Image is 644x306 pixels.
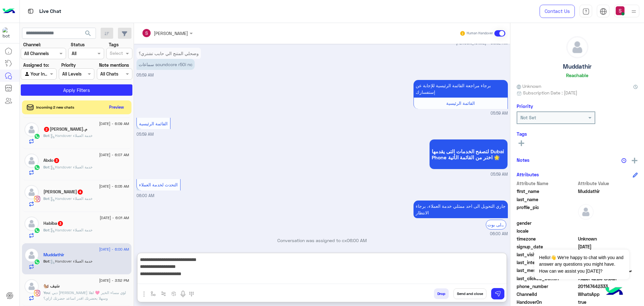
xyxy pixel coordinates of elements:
[517,235,577,242] span: timezone
[136,48,201,59] p: 24/8/2025, 5:59 AM
[43,228,49,232] span: Bot
[517,103,533,109] h6: Priority
[621,158,626,163] img: notes
[151,291,156,296] img: select flow
[3,27,14,39] img: 1403182699927242
[567,37,588,58] img: defaultAdmin.png
[99,184,129,189] span: [DATE] - 6:05 AM
[517,83,541,89] span: Unknown
[578,180,638,187] span: Attribute Value
[486,220,506,229] div: الرجوع الى بوت
[3,5,15,18] img: Logo
[578,228,638,234] span: null
[347,238,367,243] span: 06:00 AM
[34,196,40,202] img: Instagram
[39,7,61,16] p: Live Chat
[582,8,590,15] img: tab
[99,121,129,127] span: [DATE] - 6:09 AM
[517,251,577,258] span: last_visited_flow
[44,127,49,132] span: 2
[58,221,63,226] span: 3
[140,290,148,298] img: send attachment
[21,84,132,96] button: Apply Filters
[23,62,49,68] label: Assigned to:
[34,259,40,265] img: WhatsApp
[100,215,129,221] span: [DATE] - 6:01 AM
[139,182,178,187] span: التحدث لخدمة العملاء
[523,89,577,96] span: Subscription Date : [DATE]
[517,196,577,203] span: last_name
[25,217,39,231] img: defaultAdmin.png
[49,259,92,263] span: : Handover خدمة العملاء
[25,122,39,137] img: defaultAdmin.png
[517,259,577,266] span: last_interaction
[578,188,638,195] span: Muddathir
[563,63,591,70] h5: Muddathir
[517,188,577,195] span: first_name
[139,121,168,126] span: القائمة الرئيسية
[517,228,577,234] span: locale
[603,281,625,303] img: hulul-logo.png
[107,103,127,112] button: Preview
[34,290,40,296] img: Instagram
[49,228,92,232] span: : Handover خدمة العملاء
[414,80,508,98] p: 24/8/2025, 5:59 AM
[99,278,129,283] span: [DATE] - 3:52 PM
[161,291,166,296] img: Trigger scenario
[148,288,158,299] button: select flow
[43,290,126,301] span: دبي فون سلمى لؤي مساء الخير 🩷 اهلا وسهلا بحضرتك اقدر اساعد حضرتك ازاي؟
[49,196,92,201] span: : Handover خدمة العملاء
[578,283,638,290] span: 201147442333
[632,158,637,163] img: add
[80,28,96,41] button: search
[453,288,486,299] button: Send and close
[517,267,577,274] span: last_message
[84,30,92,37] span: search
[34,133,40,139] img: WhatsApp
[534,250,629,279] span: Hello!👋 We're happy to chat with you and answer any questions you might have. How can we assist y...
[517,180,577,187] span: Attribute Name
[136,73,154,77] span: 05:59 AM
[171,291,176,296] img: create order
[109,50,123,58] div: Select
[517,275,577,282] span: last_clicked_button
[43,290,50,295] span: You
[136,193,154,198] span: 06:00 AM
[25,248,39,262] img: defaultAdmin.png
[630,8,638,15] img: profile
[109,41,119,48] label: Tags
[169,288,179,299] button: create order
[23,41,41,48] label: Channel:
[189,292,194,297] img: make a call
[517,291,577,297] span: ChannelId
[34,164,40,171] img: WhatsApp
[43,133,49,138] span: Bot
[578,220,638,226] span: null
[25,185,39,199] img: defaultAdmin.png
[43,196,49,201] span: Bot
[43,189,83,195] h5: Ahmed Gaber
[517,220,577,226] span: gender
[43,252,64,258] h5: Muddathir
[99,152,129,158] span: [DATE] - 6:07 AM
[578,204,594,220] img: defaultAdmin.png
[467,31,493,36] small: Human Handover
[517,243,577,250] span: signup_date
[432,148,505,160] span: لتصفح الخدمات التى يقدمها Dubai Phone اختر من القائمة الأتية 🌟
[517,131,638,137] h6: Tags
[54,158,59,163] span: 3
[43,165,49,169] span: Bot
[491,110,508,116] span: 05:59 AM
[136,237,508,244] p: Conversation was assigned to cx
[517,204,577,218] span: profile_pic
[99,246,129,252] span: [DATE] - 6:00 AM
[434,288,449,299] button: Drop
[71,41,85,48] label: Status
[43,221,64,226] h5: Habiba
[578,299,638,305] span: true
[578,291,638,297] span: 2
[136,59,195,70] p: 24/8/2025, 5:59 AM
[136,132,154,137] span: 05:59 AM
[517,157,530,163] h6: Notes
[616,6,625,15] img: userImage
